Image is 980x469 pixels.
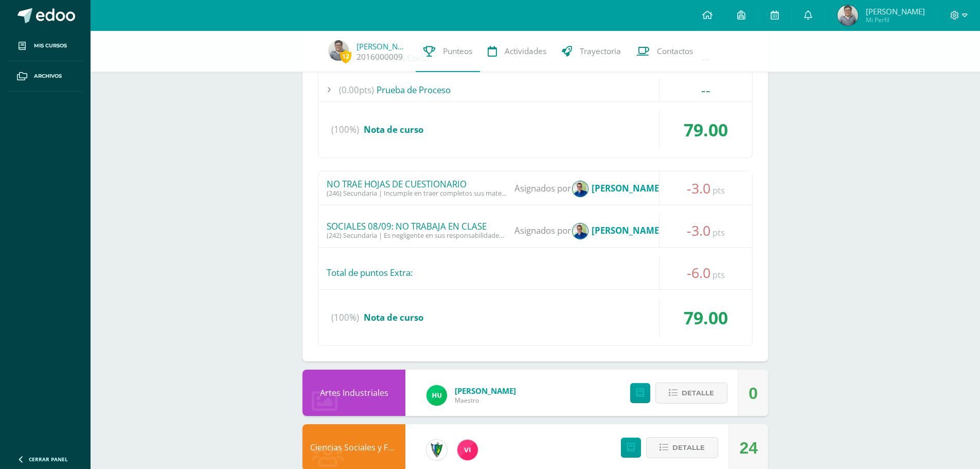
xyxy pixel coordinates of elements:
[592,224,662,236] strong: [PERSON_NAME]
[34,42,67,50] span: Mis cursos
[328,40,349,61] img: 3ba3423faefa342bc2c5b8ea565e626e.png
[357,41,408,51] a: [PERSON_NAME]
[712,184,725,196] span: pts
[554,31,629,72] a: Trayectoria
[327,179,507,189] div: NO TRAE HOJAS DE CUESTIONARIO
[505,46,546,57] span: Actividades
[29,456,68,463] span: Cerrar panel
[357,51,403,62] a: 2016000009
[318,256,752,289] div: Total de puntos Extra:
[838,5,858,26] img: 3ba3423faefa342bc2c5b8ea565e626e.png
[712,227,725,238] span: pts
[302,370,405,416] div: Artes Industriales
[687,263,710,282] span: -6.0
[571,214,664,247] span: .
[580,46,621,57] span: Trayectoria
[571,171,664,205] span: .
[682,384,714,403] span: Detalle
[573,223,588,239] img: a16637801c4a6befc1e140411cafe4ae.png
[331,110,359,149] span: (100%)
[8,31,82,61] a: Mis cursos
[340,50,351,63] span: 12
[318,78,752,101] div: Prueba de Proceso
[684,306,728,329] span: 79.00
[701,80,710,99] span: --
[457,440,478,460] img: bd6d0aa147d20350c4821b7c643124fa.png
[646,437,718,458] button: Detalle
[416,31,480,72] a: Punteos
[443,46,472,57] span: Punteos
[480,31,554,72] a: Actividades
[866,15,925,24] span: Mi Perfil
[657,46,693,57] span: Contactos
[684,118,728,142] span: 79.00
[8,61,82,92] a: Archivos
[514,171,571,205] span: Asignados por
[364,124,423,135] span: Nota de curso
[687,221,710,240] span: -3.0
[455,386,516,396] span: [PERSON_NAME]
[339,78,374,101] span: (0.00pts)
[573,181,588,197] img: a16637801c4a6befc1e140411cafe4ae.png
[592,182,662,194] strong: [PERSON_NAME]
[672,438,705,457] span: Detalle
[514,214,571,247] span: Asignados por
[687,179,710,198] span: -3.0
[327,189,507,197] div: (246) Secundaria | Incumple en traer completos sus materiales de estudio (-3.0pts)
[749,370,758,416] div: 0
[364,311,423,323] span: Nota de curso
[327,232,507,239] div: (242) Secundaria | Es negligente en sus responsabilidades como alumno Salesiano (-3.0pts)
[34,72,62,80] span: Archivos
[426,440,447,460] img: 9f174a157161b4ddbe12118a61fed988.png
[655,383,727,404] button: Detalle
[629,31,701,72] a: Contactos
[426,385,447,406] img: fd23069c3bd5c8dde97a66a86ce78287.png
[712,269,725,281] span: pts
[331,298,359,337] span: (100%)
[455,396,516,405] span: Maestro
[866,6,925,16] span: [PERSON_NAME]
[327,221,507,232] div: SOCIALES 08/09: NO TRABAJA EN CLASE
